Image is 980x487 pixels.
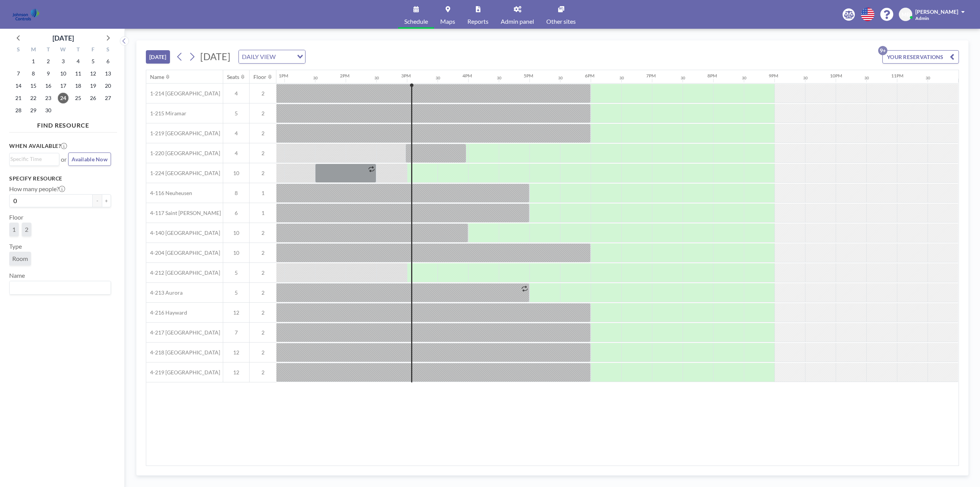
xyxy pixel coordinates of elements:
label: Name [9,272,25,279]
span: 2 [250,110,276,117]
span: Tuesday, September 30, 2025 [43,105,54,116]
div: 30 [436,75,440,80]
span: Thursday, September 11, 2025 [73,68,83,79]
div: S [100,45,115,55]
span: Friday, September 19, 2025 [88,80,98,91]
button: YOUR RESERVATIONS9+ [882,50,959,64]
span: Monday, September 29, 2025 [28,105,39,116]
span: Saturday, September 20, 2025 [103,80,113,91]
span: 2 [250,309,276,316]
div: F [85,45,100,55]
span: Sunday, September 7, 2025 [13,68,24,79]
span: 2 [250,90,276,97]
div: Seats [227,74,239,80]
span: 4-204 [GEOGRAPHIC_DATA] [146,249,220,256]
span: 2 [250,170,276,177]
div: 30 [313,75,318,80]
input: Search for option [278,52,292,62]
span: Sunday, September 21, 2025 [13,93,24,103]
span: Available Now [72,156,108,162]
span: [PERSON_NAME] [915,8,958,15]
span: 12 [223,369,249,376]
div: 4PM [462,73,472,79]
span: 1 [250,190,276,197]
div: W [56,45,71,55]
span: 1 [250,210,276,216]
span: Thursday, September 4, 2025 [73,56,83,67]
span: 4 [223,130,249,137]
span: 2 [250,369,276,376]
span: 2 [250,130,276,137]
span: Thursday, September 18, 2025 [73,80,83,91]
h3: Specify resource [9,175,111,182]
span: 4 [223,150,249,157]
span: 10 [223,230,249,236]
span: Reports [467,18,488,25]
span: 4-140 [GEOGRAPHIC_DATA] [146,230,220,236]
span: Saturday, September 13, 2025 [103,68,113,79]
span: 1-219 [GEOGRAPHIC_DATA] [146,130,220,137]
button: Available Now [68,152,111,166]
span: Wednesday, September 10, 2025 [58,68,69,79]
span: 4-219 [GEOGRAPHIC_DATA] [146,369,220,376]
span: Saturday, September 27, 2025 [103,93,113,103]
div: 30 [926,75,930,80]
span: Maps [440,18,455,25]
span: 6 [223,210,249,216]
span: Saturday, September 6, 2025 [103,56,113,67]
div: [DATE] [52,33,74,43]
div: 8PM [707,73,717,79]
div: T [41,45,56,55]
div: Search for option [10,153,59,165]
input: Search for option [10,155,55,163]
div: M [26,45,41,55]
span: 1-220 [GEOGRAPHIC_DATA] [146,150,220,157]
span: Room [12,255,28,262]
div: Search for option [10,281,111,294]
span: Monday, September 8, 2025 [28,68,39,79]
span: 4-116 Neuheusen [146,190,192,197]
div: 6PM [585,73,595,79]
span: 1-215 Miramar [146,110,186,117]
img: organization-logo [12,7,39,22]
span: 1-224 [GEOGRAPHIC_DATA] [146,170,220,177]
div: T [70,45,85,55]
span: 4-217 [GEOGRAPHIC_DATA] [146,329,220,336]
span: 4-218 [GEOGRAPHIC_DATA] [146,349,220,356]
div: 30 [803,75,808,80]
span: Schedule [404,18,428,25]
span: 2 [25,226,28,233]
button: + [102,194,111,207]
span: 4-216 Hayward [146,309,187,316]
span: 1 [12,226,16,233]
span: 7 [223,329,249,336]
span: 4 [223,90,249,97]
div: 1PM [279,73,288,79]
span: 2 [250,349,276,356]
div: 7PM [646,73,656,79]
span: Wednesday, September 3, 2025 [58,56,69,67]
span: Wednesday, September 24, 2025 [58,93,69,103]
div: 30 [558,75,563,80]
div: 10PM [830,73,842,79]
input: Search for option [10,283,106,293]
span: Monday, September 22, 2025 [28,93,39,103]
span: Thursday, September 25, 2025 [73,93,83,103]
span: Tuesday, September 9, 2025 [43,68,54,79]
span: Friday, September 26, 2025 [88,93,98,103]
span: MB [902,11,910,18]
div: 30 [374,75,379,80]
div: S [11,45,26,55]
span: Tuesday, September 2, 2025 [43,56,54,67]
span: 2 [250,269,276,276]
div: 30 [864,75,869,80]
span: Monday, September 1, 2025 [28,56,39,67]
span: 12 [223,309,249,316]
span: 2 [250,249,276,256]
div: 11PM [891,73,903,79]
div: 30 [619,75,624,80]
span: 10 [223,170,249,177]
span: 12 [223,349,249,356]
label: Type [9,243,22,250]
span: Wednesday, September 17, 2025 [58,80,69,91]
